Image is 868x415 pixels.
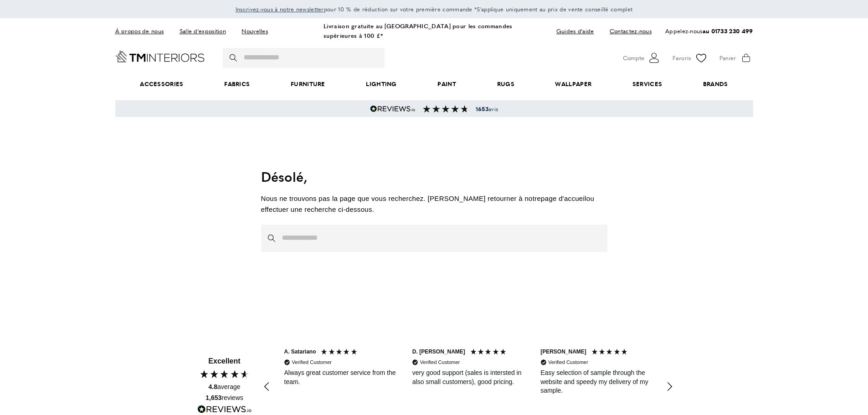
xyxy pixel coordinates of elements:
a: Livraison gratuite au [GEOGRAPHIC_DATA] pour les commandes supérieures à 100 £* [324,21,512,40]
img: Reviews.io 5 étoiles [370,105,416,113]
font: Inscrivez-vous à notre newsletter [236,5,324,13]
a: page d'accueil [541,195,586,202]
div: [PERSON_NAME] [540,348,586,356]
div: 5 Stars [591,348,631,358]
button: Recherche [230,48,239,68]
font: pour 10 % de réduction sur votre première commande *S'applique uniquement au prix de vente consei... [324,5,632,13]
a: Rugs [477,70,535,98]
div: Easy selection of sample through the website and speedy my delivery of my sample. [540,369,652,395]
div: 5 Stars [470,348,509,358]
div: Verified Customer [548,359,588,366]
a: À propos de nous [115,25,171,37]
font: 1653 [476,105,488,113]
div: reviews [205,394,243,403]
font: Contactez-nous [610,27,652,35]
a: Brands [683,70,748,98]
div: Always great customer service from the team. [284,369,396,386]
a: Favoris [673,51,708,65]
div: average [208,383,240,392]
div: 5 Stars [320,348,360,358]
font: ou effectuer une recherche ci-dessous. [261,195,595,213]
a: Guides d'aide [550,25,601,37]
font: À propos de nous [115,27,164,35]
font: Compte [623,54,644,62]
font: Désolé, [261,166,308,186]
span: 1,653 [205,394,221,401]
font: Nouvelles [241,27,268,35]
div: very good support (sales is intersted in also small customers), good pricing. [412,369,524,386]
font: Salle d'exposition [180,27,226,35]
div: A. Satariano [284,348,316,356]
a: Furniture [270,70,345,98]
font: Nous ne trouvons pas la page que vous recherchez. [PERSON_NAME] retourner à notre [261,195,541,202]
a: Accéder à la page d'accueil [115,51,205,62]
span: 4.8 [208,383,217,390]
img: Section des avis [423,105,468,113]
div: Excellent [208,356,240,366]
a: Services [612,70,683,98]
button: Recherche [268,225,277,252]
a: Wallpaper [535,70,612,98]
div: Verified Customer [420,359,460,366]
a: Paint [417,70,477,98]
span: Accessories [119,70,204,98]
button: Compte client [623,51,661,65]
div: Verified Customer [292,359,332,366]
div: REVIEWS.io Carousel Scroll Left [257,376,278,398]
a: Salle d'exposition [173,25,233,37]
a: Fabrics [204,70,270,98]
a: au 01733 230 499 [703,26,753,35]
div: 4.80 Stars [199,369,250,379]
div: D. [PERSON_NAME] [412,348,465,356]
a: Lighting [346,70,417,98]
font: Guides d'aide [556,27,594,35]
a: Nouvelles [235,25,275,37]
a: Inscrivez-vous à notre newsletter [236,5,324,14]
div: REVIEWS.io Carousel Scroll Right [658,376,680,398]
font: avis [488,105,498,113]
font: Appelez-nous [665,27,703,35]
font: Favoris [673,54,691,62]
a: Contactez-nous [603,25,652,37]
